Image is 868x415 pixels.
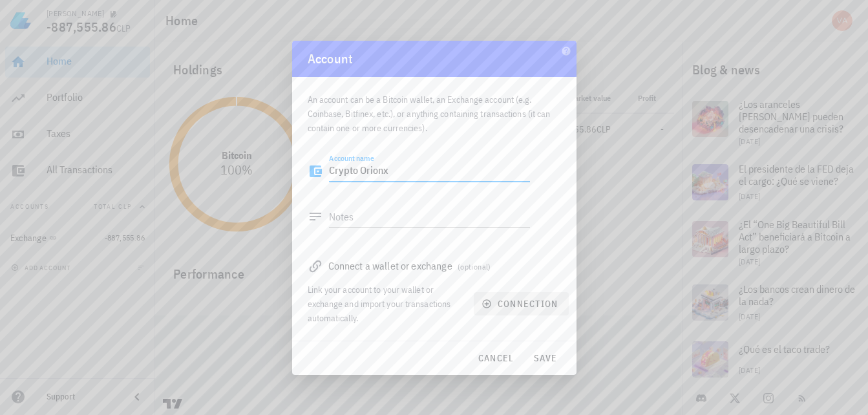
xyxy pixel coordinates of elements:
[478,352,514,364] span: cancel
[292,41,577,77] div: Account
[308,257,561,275] div: Connect a wallet or exchange
[472,346,520,370] button: cancel
[308,77,561,143] div: An account can be a Bitcoin wallet, an Exchange account (e.g. Coinbase, Bitfinex, etc.), or anyth...
[458,262,491,271] span: (optional)
[474,292,569,315] button: connection
[525,346,566,370] button: save
[484,298,558,310] span: connection
[329,153,374,163] label: Account name
[308,282,466,325] div: Link your account to your wallet or exchange and import your transactions automatically.
[530,352,561,364] span: save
